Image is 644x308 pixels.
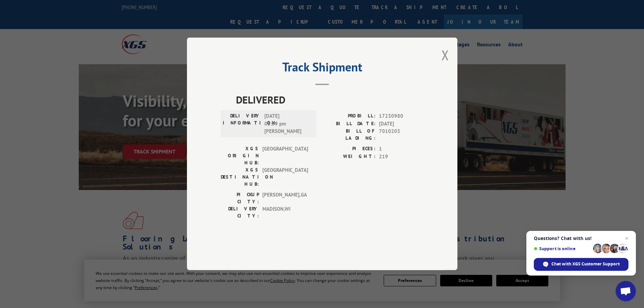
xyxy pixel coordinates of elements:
[221,191,259,206] label: PICKUP CITY:
[262,145,308,167] span: [GEOGRAPHIC_DATA]
[379,145,424,153] span: 1
[534,246,591,251] span: Support is online
[442,46,449,64] button: Close modal
[322,113,376,120] label: PROBILL:
[262,191,308,206] span: [PERSON_NAME] , GA
[322,120,376,128] label: BILL DATE:
[221,167,259,188] label: XGS DESTINATION HUB:
[264,113,310,136] span: [DATE] 03:59 pm [PERSON_NAME]
[379,128,424,142] span: 7010203
[221,145,259,167] label: XGS ORIGIN HUB:
[221,206,259,220] label: DELIVERY CITY:
[262,167,308,188] span: [GEOGRAPHIC_DATA]
[223,113,261,136] label: DELIVERY INFORMATION:
[322,153,376,161] label: WEIGHT:
[379,120,424,128] span: [DATE]
[322,145,376,153] label: PIECES:
[262,206,308,220] span: MADISON , WI
[616,281,636,301] div: Open chat
[534,236,628,241] span: Questions? Chat with us!
[379,153,424,161] span: 219
[236,92,424,108] span: DELIVERED
[221,62,424,75] h2: Track Shipment
[534,258,628,271] div: Chat with XGS Customer Support
[623,234,631,242] span: Close chat
[379,113,424,120] span: 17230980
[551,261,620,267] span: Chat with XGS Customer Support
[322,128,376,142] label: BILL OF LADING:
